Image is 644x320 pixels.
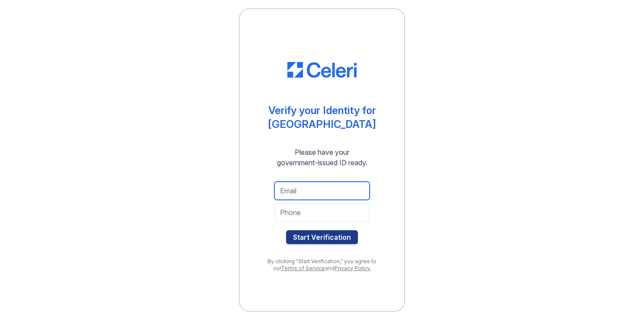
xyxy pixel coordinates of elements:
img: CE_Logo_Blue-a8612792a0a2168367f1c8372b55b34899dd931a85d93a1a3d3e32e68fde9ad4.png [287,62,357,78]
a: Terms of Service [281,265,325,271]
div: Please have your government-issued ID ready. [261,147,383,168]
button: Start Verification [286,230,358,244]
input: Phone [274,203,370,222]
a: Privacy Policy. [335,265,371,271]
input: Email [274,182,370,200]
div: Verify your Identity for [GEOGRAPHIC_DATA] [268,104,376,131]
div: By clicking "Start Verification," you agree to our and [257,258,387,272]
